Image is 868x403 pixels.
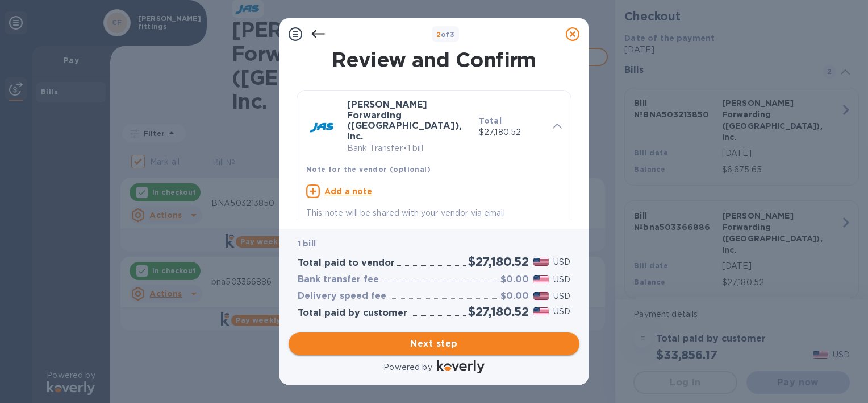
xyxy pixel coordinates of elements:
h2: $27,180.52 [468,254,529,269]
span: 2 [436,30,441,39]
img: USD [533,275,549,283]
p: USD [553,274,570,286]
img: USD [533,307,549,315]
img: USD [533,292,549,300]
span: Next step [298,337,570,351]
h3: $0.00 [500,291,529,302]
h1: Review and Confirm [294,48,574,72]
div: [PERSON_NAME] Forwarding ([GEOGRAPHIC_DATA]), Inc.Bank Transfer•1 billTotal$27,180.52Note for the... [306,100,562,219]
h3: Total paid by customer [298,308,407,319]
p: Bank Transfer • 1 bill [347,142,470,154]
b: [PERSON_NAME] Forwarding ([GEOGRAPHIC_DATA]), Inc. [347,99,461,142]
h2: $27,180.52 [468,305,529,319]
p: USD [553,290,570,302]
b: Total [479,116,502,125]
b: of 3 [436,30,455,39]
u: Add a note [324,187,373,196]
img: Logo [437,360,485,373]
h3: $0.00 [500,274,529,285]
h3: Bank transfer fee [298,274,379,285]
p: $27,180.52 [479,126,544,138]
h3: Total paid to vendor [298,258,395,269]
button: Next step [289,332,579,355]
p: USD [553,306,570,318]
b: Note for the vendor (optional) [306,165,431,174]
b: 1 bill [298,239,316,248]
h3: Delivery speed fee [298,291,386,302]
p: USD [553,256,570,268]
p: This note will be shared with your vendor via email [306,207,562,219]
p: Powered by [383,361,432,373]
img: USD [533,258,549,266]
